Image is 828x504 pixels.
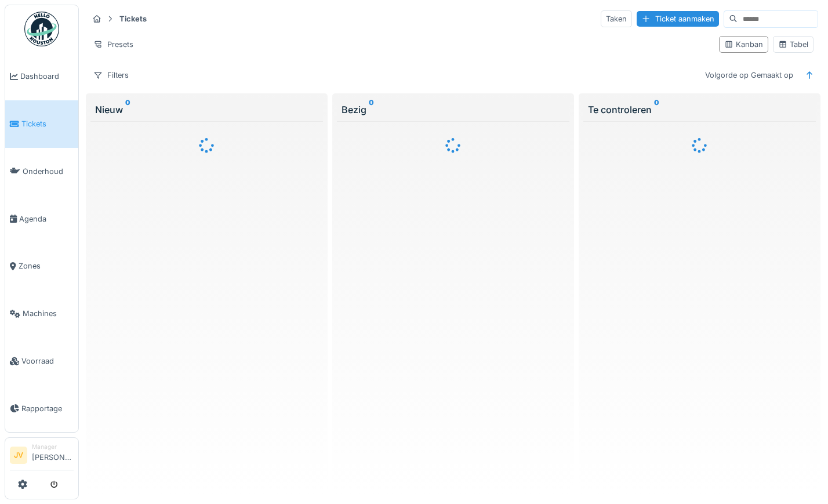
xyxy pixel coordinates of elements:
[19,260,74,271] span: Zones
[32,443,74,467] li: [PERSON_NAME]
[24,12,59,46] img: Badge_color-CXgf-gQk.svg
[5,53,78,100] a: Dashboard
[5,242,78,290] a: Zones
[654,103,659,117] sup: 0
[21,356,74,367] span: Voorraad
[369,103,374,117] sup: 0
[342,103,565,117] div: Bezig
[5,148,78,195] a: Onderhoud
[115,13,151,24] strong: Tickets
[5,385,78,432] a: Rapportage
[21,403,74,414] span: Rapportage
[5,100,78,148] a: Tickets
[21,118,74,129] span: Tickets
[125,103,130,117] sup: 0
[5,195,78,242] a: Agenda
[19,213,74,224] span: Agenda
[23,308,74,319] span: Machines
[20,71,74,82] span: Dashboard
[724,39,763,50] div: Kanban
[637,11,719,27] div: Ticket aanmaken
[88,67,134,84] div: Filters
[588,103,811,117] div: Te controleren
[95,103,318,117] div: Nieuw
[10,447,27,464] li: JV
[700,67,798,84] div: Volgorde op Gemaakt op
[23,166,74,177] span: Onderhoud
[32,443,74,451] div: Manager
[5,338,78,385] a: Voorraad
[5,290,78,338] a: Machines
[601,10,632,27] div: Taken
[88,36,139,53] div: Presets
[778,39,808,50] div: Tabel
[10,443,74,470] a: JV Manager[PERSON_NAME]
